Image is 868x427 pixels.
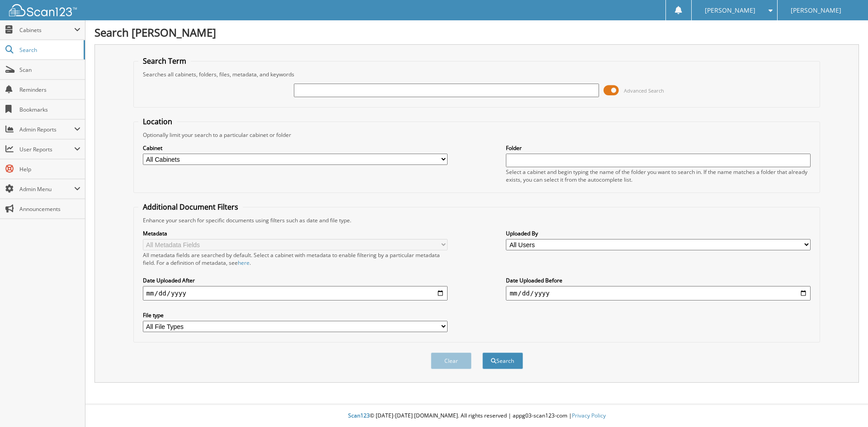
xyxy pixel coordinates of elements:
button: Search [482,352,523,369]
span: User Reports [19,145,74,153]
input: end [506,286,811,300]
label: File type [143,311,448,319]
div: Select a cabinet and begin typing the name of the folder you want to search in. If the name match... [506,168,811,183]
label: Folder [506,144,811,152]
div: © [DATE]-[DATE] [DOMAIN_NAME]. All rights reserved | appg03-scan123-com | [85,405,868,427]
span: Reminders [19,86,80,94]
span: Announcements [19,205,80,213]
span: Bookmarks [19,106,80,113]
span: [PERSON_NAME] [791,8,841,13]
label: Date Uploaded After [143,277,448,284]
input: start [143,286,448,300]
label: Uploaded By [506,230,811,237]
div: Optionally limit your search to a particular cabinet or folder [138,131,816,139]
label: Cabinet [143,144,448,152]
span: Scan123 [348,412,370,419]
button: Clear [431,352,472,369]
a: Privacy Policy [572,412,606,419]
span: Advanced Search [624,87,664,94]
div: Enhance your search for specific documents using filters such as date and file type. [138,216,816,224]
div: All metadata fields are searched by default. Select a cabinet with metadata to enable filtering b... [143,251,448,267]
legend: Location [138,117,177,127]
span: [PERSON_NAME] [705,8,755,13]
h1: Search [PERSON_NAME] [94,25,859,40]
a: here [238,259,250,267]
label: Metadata [143,230,448,237]
div: Searches all cabinets, folders, files, metadata, and keywords [138,70,816,78]
label: Date Uploaded Before [506,277,811,284]
span: Admin Menu [19,185,74,193]
span: Admin Reports [19,126,74,133]
span: Search [19,46,79,54]
span: Cabinets [19,26,74,34]
span: Help [19,165,80,173]
span: Scan [19,66,80,74]
legend: Search Term [138,56,191,66]
img: scan123-logo-white.svg [9,4,77,16]
legend: Additional Document Filters [138,202,243,212]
